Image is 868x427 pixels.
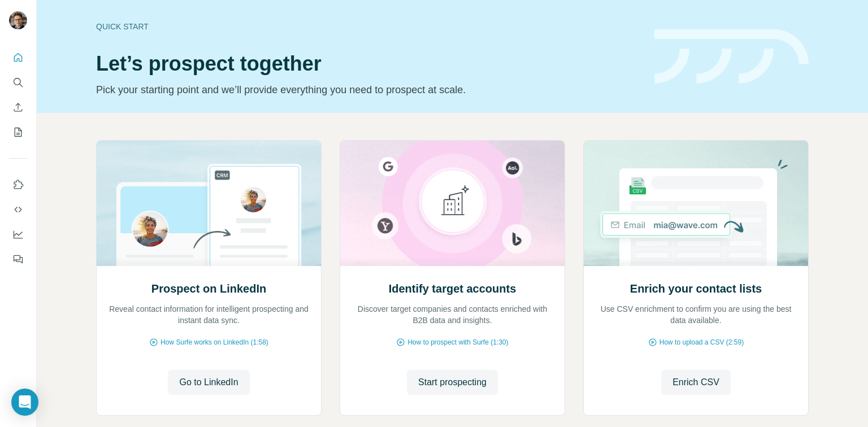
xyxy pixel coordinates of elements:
[96,21,641,32] div: Quick start
[108,303,310,326] p: Reveal contact information for intelligent prospecting and instant data sync.
[9,72,27,93] button: Search
[9,11,27,29] img: Avatar
[595,303,797,326] p: Use CSV enrichment to confirm you are using the best data available.
[654,29,809,84] img: banner
[407,370,498,395] button: Start prospecting
[351,303,553,326] p: Discover target companies and contacts enriched with B2B data and insights.
[583,141,809,266] img: Enrich your contact lists
[9,175,27,195] button: Use Surfe on LinkedIn
[96,141,322,266] img: Prospect on LinkedIn
[659,337,744,347] span: How to upload a CSV (2:59)
[9,97,27,117] button: Enrich CSV
[160,337,268,347] span: How Surfe works on LinkedIn (1:58)
[96,82,641,98] p: Pick your starting point and we’ll provide everything you need to prospect at scale.
[389,281,517,297] h2: Identify target accounts
[407,337,508,347] span: How to prospect with Surfe (1:30)
[151,281,266,297] h2: Prospect on LinkedIn
[168,370,249,395] button: Go to LinkedIn
[672,376,719,389] span: Enrich CSV
[418,376,487,389] span: Start prospecting
[661,370,731,395] button: Enrich CSV
[9,122,27,142] button: My lists
[179,376,238,389] span: Go to LinkedIn
[9,224,27,245] button: Dashboard
[96,53,641,75] h1: Let’s prospect together
[9,199,27,220] button: Use Surfe API
[630,281,762,297] h2: Enrich your contact lists
[11,389,38,416] div: Open Intercom Messenger
[9,249,27,269] button: Feedback
[9,47,27,68] button: Quick start
[340,141,565,266] img: Identify target accounts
